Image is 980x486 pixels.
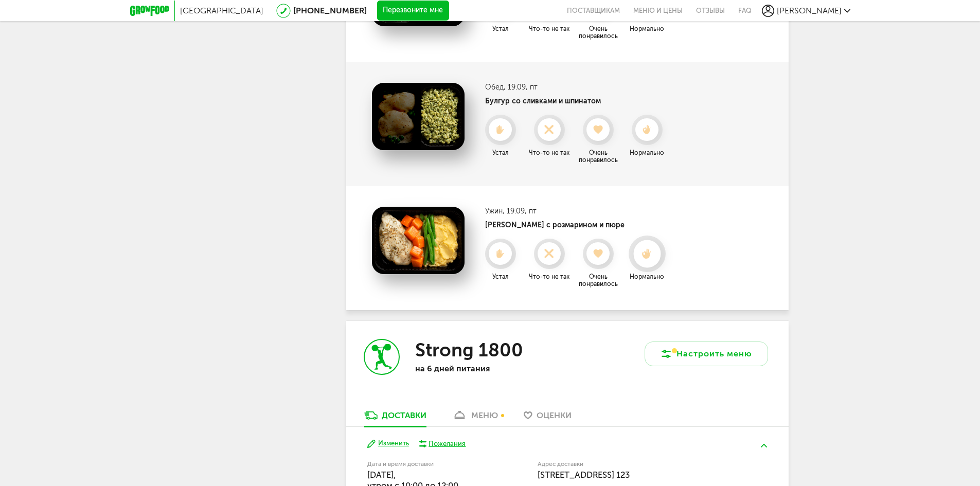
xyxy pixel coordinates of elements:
a: [PHONE_NUMBER] [293,6,367,15]
button: Перезвоните мне [377,1,449,21]
h3: Ужин [485,207,670,215]
h4: [PERSON_NAME] с розмарином и пюре [485,221,670,229]
div: Доставки [382,410,426,420]
div: Нормально [624,25,670,32]
img: arrow-up-green.5eb5f82.svg [761,444,767,447]
button: Пожелания [419,439,466,448]
div: Очень понравилось [575,25,621,40]
button: Настроить меню [645,341,768,366]
span: , 19.09, пт [503,207,537,215]
a: Доставки [359,410,432,426]
h3: Strong 1800 [415,339,523,361]
h4: Булгур со сливками и шпинатом [485,97,670,105]
span: [PERSON_NAME] [777,6,842,15]
a: меню [447,410,503,426]
div: Нормально [624,273,670,280]
span: [GEOGRAPHIC_DATA] [180,6,263,15]
div: Что-то не так [526,273,573,280]
span: , 19.09, пт [504,83,538,92]
img: Булгур со сливками и шпинатом [372,83,465,150]
div: Что-то не так [526,149,573,156]
button: Изменить [367,439,409,448]
label: Адрес доставки [538,461,729,467]
img: Курица с розмарином и пюре [372,207,465,274]
div: Нормально [624,149,670,156]
label: Дата и время доставки [367,461,485,467]
a: Оценки [519,410,577,426]
div: Устал [477,273,524,280]
div: Что-то не так [526,25,573,32]
div: Очень понравилось [575,273,621,287]
h3: Обед [485,83,670,92]
div: Очень понравилось [575,149,621,164]
div: меню [471,410,498,420]
span: [STREET_ADDRESS] 123 [538,470,630,480]
div: Устал [477,149,524,156]
div: Пожелания [429,439,466,448]
span: Оценки [537,410,572,420]
div: Устал [477,25,524,32]
p: на 6 дней питания [415,364,549,373]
